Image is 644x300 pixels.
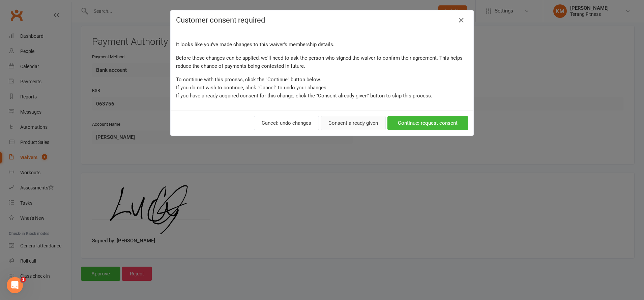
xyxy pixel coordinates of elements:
p: Before these changes can be applied, we'll need to ask the person who signed the waiver to confir... [176,54,468,70]
span: If you have already acquired consent for this change, click the "Consent already given" button to... [176,93,432,99]
p: It looks like you've made changes to this waiver's membership details. [176,40,468,49]
p: To continue with this process, click the "Continue" button below. If you do not wish to continue,... [176,76,468,100]
button: Cancel: undo changes [254,116,319,130]
span: Customer consent required [176,16,265,24]
span: 1 [21,277,26,282]
button: Consent already given [321,116,386,130]
iframe: Intercom live chat [7,277,23,293]
button: Continue: request consent [387,116,468,130]
button: Close [456,15,467,26]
